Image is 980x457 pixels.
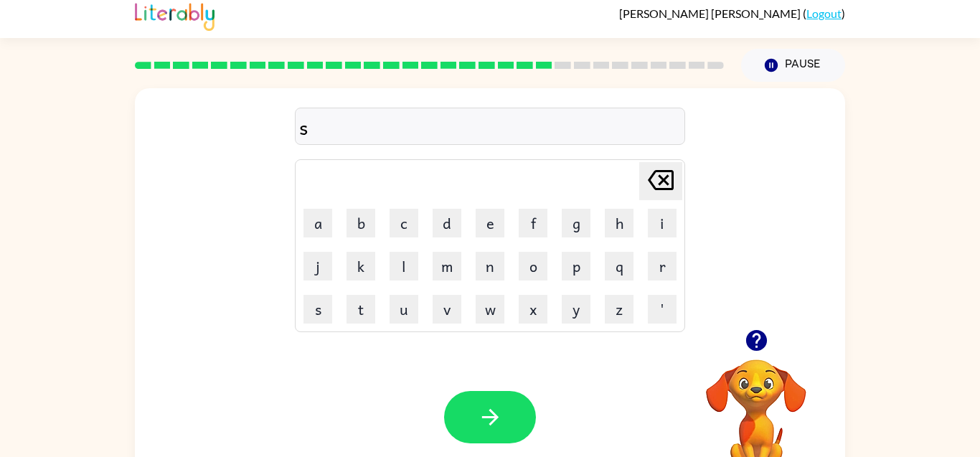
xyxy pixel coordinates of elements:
button: ' [648,295,677,324]
a: Logout [806,6,842,20]
span: [PERSON_NAME] [PERSON_NAME] [619,6,803,20]
button: m [433,252,461,281]
button: y [562,295,590,324]
button: f [519,209,547,237]
button: q [605,252,633,281]
button: n [476,252,504,281]
button: Pause [741,49,845,82]
button: e [476,209,504,237]
button: t [347,295,375,324]
button: k [347,252,375,281]
button: p [562,252,590,281]
button: h [605,209,633,237]
div: s [299,112,681,142]
button: c [390,209,418,237]
div: ( ) [619,6,845,20]
button: i [648,209,677,237]
button: v [433,295,461,324]
button: l [390,252,418,281]
button: r [648,252,677,281]
button: x [519,295,547,324]
button: u [390,295,418,324]
button: s [303,295,332,324]
button: o [519,252,547,281]
button: w [476,295,504,324]
button: z [605,295,633,324]
button: d [433,209,461,237]
button: g [562,209,590,237]
button: a [303,209,332,237]
button: b [347,209,375,237]
button: j [303,252,332,281]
